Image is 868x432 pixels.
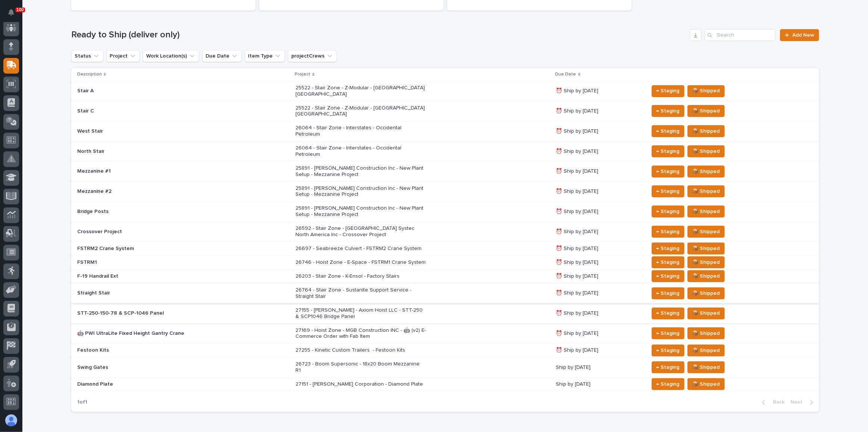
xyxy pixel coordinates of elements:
p: STT-250-150-78 & SCP-1046 Panel [77,310,208,317]
p: FSTRM2 Crane System [77,246,208,252]
span: ← Staging [657,272,680,281]
button: projectCrews [288,50,337,62]
tr: Mezzanine #125891 - [PERSON_NAME] Construction Inc - New Plant Setup - Mezzanine Project⏰ Ship by... [71,161,819,182]
button: ← Staging [652,378,684,390]
span: ← Staging [657,147,680,156]
p: Ship by [DATE] [556,364,643,371]
span: Next [790,399,807,405]
span: ← Staging [657,187,680,196]
p: North Stair [77,148,208,155]
span: 📦 Shipped [692,147,720,156]
button: ← Staging [652,287,684,299]
span: 📦 Shipped [692,244,720,253]
button: Next [787,399,819,405]
button: 📦 Shipped [687,361,725,373]
button: 📦 Shipped [687,256,725,268]
p: 26592 - Stair Zone - [GEOGRAPHIC_DATA] Systec North America Inc - Crossover Project [295,225,426,238]
button: ← Staging [652,256,684,268]
button: Work Location(s) [143,50,199,62]
span: 📦 Shipped [692,346,720,355]
button: ← Staging [652,243,684,254]
span: ← Staging [657,244,680,253]
button: 📦 Shipped [687,287,725,299]
p: Stair C [77,108,208,114]
p: 26764 - Stair Zone - Sustanite Support Service - Straight Stair [295,287,426,300]
p: ⏰ Ship by [DATE] [556,209,643,215]
button: Status [71,50,103,62]
p: ⏰ Ship by [DATE] [556,168,643,175]
button: 📦 Shipped [687,327,725,339]
p: 🤖 PWI UltraLite Fixed Height Gantry Crane [77,330,208,337]
h1: Ready to Ship (deliver only) [71,30,687,40]
p: 27255 - Kinetic Custom Trailers - Festoon Kits [295,347,426,354]
input: Search [705,29,775,41]
span: ← Staging [657,309,680,318]
button: 📦 Shipped [687,243,725,254]
span: 📦 Shipped [692,258,720,267]
span: 📦 Shipped [692,380,720,389]
p: ⏰ Ship by [DATE] [556,188,643,195]
p: ⏰ Ship by [DATE] [556,148,643,155]
span: ← Staging [657,86,680,95]
p: Description [77,70,102,78]
p: ⏰ Ship by [DATE] [556,246,643,252]
span: Add New [792,33,814,38]
button: ← Staging [652,85,684,97]
tr: Swing Gates26723 - Boom Supersonic - 18x20 Boom Mezzanine R1Ship by [DATE]← Staging📦 Shipped [71,357,819,377]
button: ← Staging [652,308,684,320]
button: ← Staging [652,327,684,339]
span: 📦 Shipped [692,309,720,318]
tr: STT-250-150-78 & SCP-1046 Panel27155 - [PERSON_NAME] - Axiom Hoist LLC - STT-250 & SCP1046 Bridge... [71,303,819,324]
tr: Crossover Project26592 - Stair Zone - [GEOGRAPHIC_DATA] Systec North America Inc - Crossover Proj... [71,222,819,242]
tr: Stair A25522 - Stair Zone - Z-Modular - [GEOGRAPHIC_DATA] [GEOGRAPHIC_DATA]⏰ Ship by [DATE]← Stag... [71,81,819,101]
span: ← Staging [657,107,680,115]
p: 26064 - Stair Zone - Interstates - Occidental Petroleum [295,145,426,158]
span: 📦 Shipped [692,167,720,176]
tr: Stair C25522 - Stair Zone - Z-Modular - [GEOGRAPHIC_DATA] [GEOGRAPHIC_DATA]⏰ Ship by [DATE]← Stag... [71,101,819,121]
span: 📦 Shipped [692,207,720,216]
span: ← Staging [657,380,680,389]
p: FSTRM1 [77,259,208,266]
button: Project [106,50,140,62]
span: 📦 Shipped [692,227,720,236]
button: 📦 Shipped [687,125,725,137]
tr: 🤖 PWI UltraLite Fixed Height Gantry Crane27169 - Hoist Zone - MGB Construction INC - 🤖 (v2) E-Com... [71,323,819,343]
p: ⏰ Ship by [DATE] [556,330,643,337]
button: users-avatar [3,413,19,428]
p: ⏰ Ship by [DATE] [556,88,643,94]
span: ← Staging [657,346,680,355]
span: ← Staging [657,227,680,236]
button: Notifications [3,4,19,20]
p: 26203 - Stair Zone - K-Ensol - Factory Stairs [295,273,426,280]
p: 26746 - Hoist Zone - E-Space - FSTRM1 Crane System [295,259,426,266]
p: ⏰ Ship by [DATE] [556,310,643,317]
tr: FSTRM2 Crane System26697 - Seabreeze Culvert - FSTRM2 Crane System⏰ Ship by [DATE]← Staging📦 Shipped [71,242,819,256]
p: Project [295,70,310,78]
button: 📦 Shipped [687,206,725,217]
span: 📦 Shipped [692,86,720,95]
p: ⏰ Ship by [DATE] [556,229,643,235]
tr: North Stair26064 - Stair Zone - Interstates - Occidental Petroleum⏰ Ship by [DATE]← Staging📦 Shipped [71,141,819,161]
span: ← Staging [657,329,680,338]
button: ← Staging [652,226,684,238]
p: 25522 - Stair Zone - Z-Modular - [GEOGRAPHIC_DATA] [GEOGRAPHIC_DATA] [295,85,426,98]
button: ← Staging [652,145,684,157]
p: 100 [16,7,24,12]
p: 27169 - Hoist Zone - MGB Construction INC - 🤖 (v2) E-Commerce Order with Fab Item [295,327,426,340]
p: 26697 - Seabreeze Culvert - FSTRM2 Crane System [295,246,426,252]
p: 25891 - [PERSON_NAME] Construction Inc - New Plant Setup - Mezzanine Project [295,185,426,198]
button: 📦 Shipped [687,308,725,320]
span: ← Staging [657,167,680,176]
p: Swing Gates [77,364,208,371]
span: 📦 Shipped [692,272,720,281]
button: ← Staging [652,270,684,282]
p: Crossover Project [77,229,208,235]
span: 📦 Shipped [692,289,720,298]
p: 26064 - Stair Zone - Interstates - Occidental Petroleum [295,125,426,138]
p: Diamond Plate [77,381,208,388]
p: ⏰ Ship by [DATE] [556,347,643,354]
p: 25891 - [PERSON_NAME] Construction Inc - New Plant Setup - Mezzanine Project [295,165,426,178]
p: 25522 - Stair Zone - Z-Modular - [GEOGRAPHIC_DATA] [GEOGRAPHIC_DATA] [295,105,426,118]
tr: Festoon Kits27255 - Kinetic Custom Trailers - Festoon Kits⏰ Ship by [DATE]← Staging📦 Shipped [71,343,819,357]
